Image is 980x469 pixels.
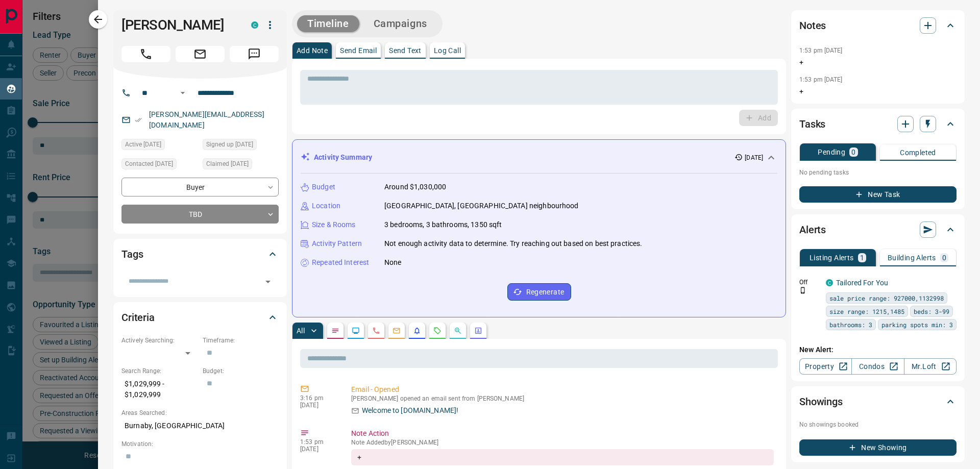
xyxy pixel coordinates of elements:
span: Signed up [DATE] [206,139,253,150]
p: Size & Rooms [312,219,356,230]
div: condos.ca [251,21,258,29]
button: Regenerate [507,283,571,301]
p: Budget [312,182,335,192]
span: Active [DATE] [125,139,161,150]
svg: Email Verified [135,116,142,124]
p: New Alert: [799,344,957,355]
p: Listing Alerts [810,254,854,261]
p: 3 bedrooms, 3 bathrooms, 1350 sqft [384,219,502,230]
div: Showings [799,389,957,414]
p: Send Email [340,47,377,54]
p: Location [312,201,340,211]
h2: Showings [799,393,843,410]
span: sale price range: 927000,1132998 [829,293,944,303]
p: Completed [900,149,936,156]
p: Around $1,030,000 [384,182,446,192]
p: Motivation: [121,439,279,449]
p: Areas Searched: [121,408,279,417]
div: Buyer [121,178,279,196]
p: 0 [942,254,946,261]
button: Open [177,87,189,99]
svg: Notes [331,327,339,335]
button: Open [261,275,275,289]
span: beds: 3-99 [914,306,949,316]
span: Call [121,46,170,62]
div: Notes [799,13,957,38]
p: [DATE] [745,153,763,162]
p: Search Range: [121,366,198,376]
p: Send Text [389,47,422,54]
div: Activity Summary[DATE] [301,148,777,167]
div: Tasks [799,112,957,136]
svg: Push Notification Only [799,287,806,294]
div: Mon Oct 13 2025 [121,139,198,153]
span: Email [176,46,225,62]
p: None [384,257,402,268]
p: 1:53 pm [DATE] [799,47,843,54]
p: No showings booked [799,420,957,429]
div: Mon Oct 13 2025 [203,139,279,153]
p: $1,029,999 - $1,029,999 [121,376,198,403]
p: Off [799,278,820,287]
p: Note Action [351,428,774,439]
span: bathrooms: 3 [829,319,872,330]
button: New Showing [799,439,957,456]
svg: Requests [433,327,442,335]
p: [DATE] [300,446,336,453]
span: Contacted [DATE] [125,159,173,169]
div: Mon Oct 13 2025 [121,158,198,172]
svg: Agent Actions [474,327,482,335]
div: condos.ca [826,279,833,286]
svg: Emails [393,327,401,335]
p: 1:53 pm [300,438,336,446]
p: + [799,57,957,68]
p: [GEOGRAPHIC_DATA], [GEOGRAPHIC_DATA] neighbourhood [384,201,579,211]
p: Pending [818,149,845,156]
svg: Lead Browsing Activity [352,327,360,335]
p: Email - Opened [351,384,774,395]
h2: Tags [121,246,143,262]
span: size range: 1215,1485 [829,306,904,316]
span: Message [230,46,279,62]
span: parking spots min: 3 [881,319,953,330]
a: Property [799,358,852,375]
button: Timeline [297,15,359,32]
div: TBD [121,205,279,224]
p: [DATE] [300,402,336,409]
a: Mr.Loft [904,358,957,375]
p: [PERSON_NAME] opened an email sent from [PERSON_NAME] [351,395,774,402]
h2: Notes [799,17,826,34]
a: Tailored For You [836,279,888,287]
p: Note Added by [PERSON_NAME] [351,439,774,446]
svg: Opportunities [454,327,462,335]
p: No pending tasks [799,165,957,180]
h2: Criteria [121,309,155,326]
p: Building Alerts [888,254,936,261]
p: Welcome to [DOMAIN_NAME]! [362,405,458,416]
p: + [799,86,957,97]
div: Criteria [121,305,279,330]
span: Claimed [DATE] [206,159,249,169]
div: Tags [121,242,279,266]
p: Budget: [203,366,279,376]
a: [PERSON_NAME][EMAIL_ADDRESS][DOMAIN_NAME] [149,110,264,129]
p: Add Note [297,47,328,54]
p: Actively Searching: [121,336,198,345]
button: New Task [799,186,957,203]
p: Repeated Interest [312,257,369,268]
p: 0 [851,149,855,156]
p: 3:16 pm [300,394,336,402]
h2: Tasks [799,116,825,132]
p: Not enough activity data to determine. Try reaching out based on best practices. [384,238,643,249]
p: Activity Summary [314,152,372,163]
a: Condos [851,358,904,375]
div: Mon Oct 13 2025 [203,158,279,172]
p: 1 [860,254,864,261]
button: Campaigns [363,15,437,32]
p: Timeframe: [203,336,279,345]
p: All [297,327,305,334]
p: Burnaby, [GEOGRAPHIC_DATA] [121,417,279,434]
div: Alerts [799,217,957,242]
div: + [351,449,774,465]
svg: Listing Alerts [413,327,421,335]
